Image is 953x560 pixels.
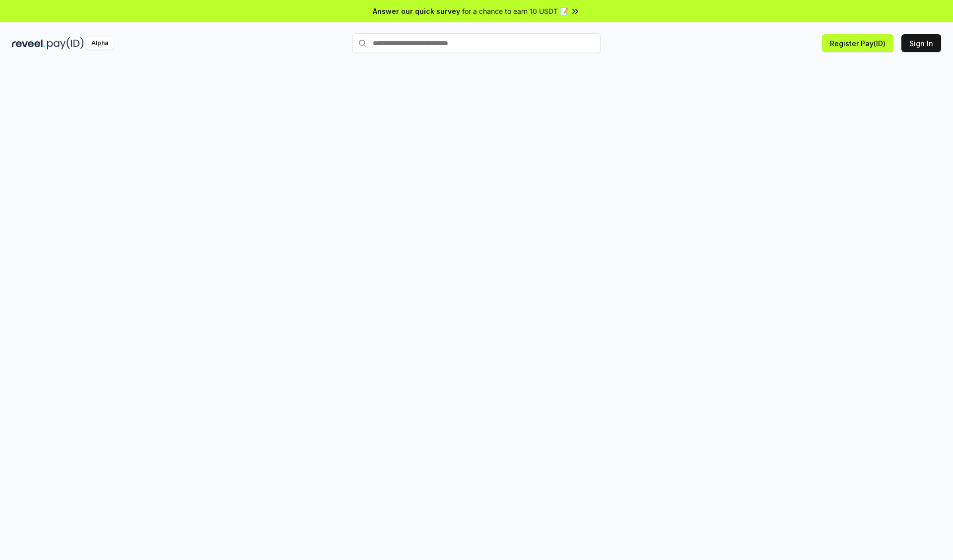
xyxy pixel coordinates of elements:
div: Alpha [86,37,114,50]
button: Sign In [901,34,941,52]
img: reveel_dark [12,37,45,50]
img: pay_id [47,37,84,50]
button: Register Pay(ID) [822,34,893,52]
span: Answer our quick survey [373,6,460,16]
span: for a chance to earn 10 USDT 📝 [462,6,568,16]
